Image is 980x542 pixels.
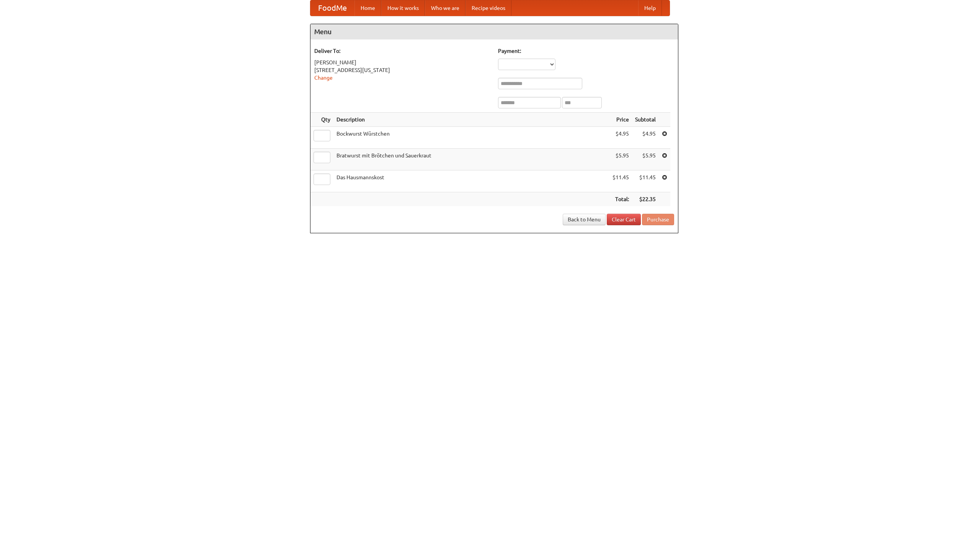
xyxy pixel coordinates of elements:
[333,170,609,192] td: Das Hausmannskost
[310,24,678,39] h4: Menu
[609,127,632,149] td: $4.95
[632,113,659,127] th: Subtotal
[609,149,632,170] td: $5.95
[425,0,465,16] a: Who we are
[333,127,609,149] td: Bockwurst Würstchen
[314,47,490,55] h5: Deliver To:
[498,47,674,55] h5: Payment:
[632,149,659,170] td: $5.95
[310,113,333,127] th: Qty
[333,149,609,170] td: Bratwurst mit Brötchen und Sauerkraut
[465,0,511,16] a: Recipe videos
[642,214,674,225] button: Purchase
[314,66,490,74] div: [STREET_ADDRESS][US_STATE]
[314,59,490,66] div: [PERSON_NAME]
[381,0,425,16] a: How it works
[632,170,659,192] td: $11.45
[632,192,659,206] th: $22.35
[310,0,354,16] a: FoodMe
[638,0,662,16] a: Help
[354,0,381,16] a: Home
[632,127,659,149] td: $4.95
[333,113,609,127] th: Description
[563,214,606,225] a: Back to Menu
[314,75,333,81] a: Change
[609,170,632,192] td: $11.45
[609,192,632,206] th: Total:
[607,214,641,225] a: Clear Cart
[609,113,632,127] th: Price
